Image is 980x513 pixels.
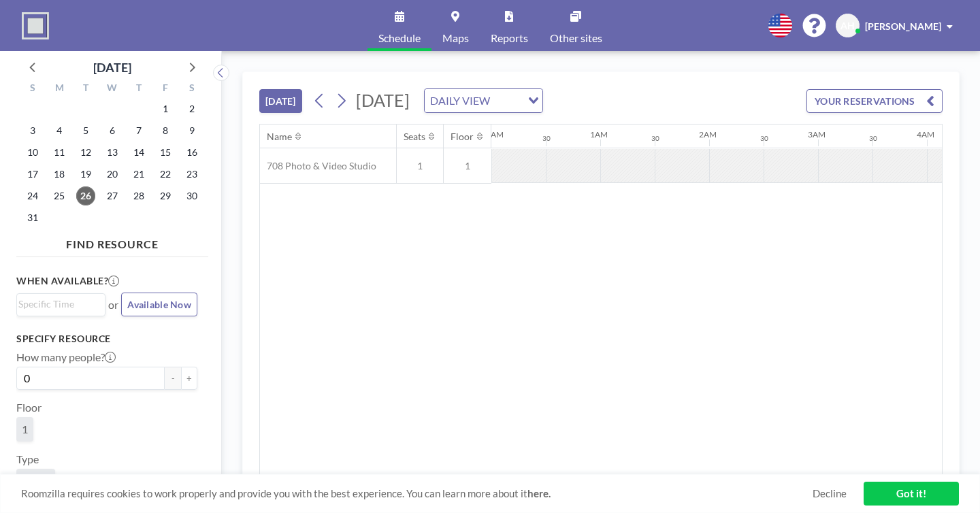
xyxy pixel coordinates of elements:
[17,294,105,314] div: Search for option
[165,367,181,390] button: -
[156,121,175,140] span: Friday, August 8, 2025
[481,129,504,139] div: 12AM
[152,80,178,98] div: F
[397,160,443,172] span: 1
[76,121,95,140] span: Tuesday, August 5, 2025
[76,186,95,205] span: Tuesday, August 26, 2025
[156,143,175,162] span: Friday, August 15, 2025
[23,186,42,205] span: Sunday, August 24, 2025
[16,452,39,466] label: Type
[23,121,42,140] span: Sunday, August 3, 2025
[427,92,493,110] span: DAILY VIEW
[23,208,42,227] span: Sunday, August 31, 2025
[808,129,826,139] div: 3AM
[20,80,46,98] div: S
[182,121,201,140] span: Saturday, August 9, 2025
[103,186,122,205] span: Wednesday, August 27, 2025
[129,186,148,205] span: Thursday, August 28, 2025
[50,186,69,205] span: Monday, August 25, 2025
[156,165,175,184] span: Friday, August 22, 2025
[46,80,73,98] div: M
[542,134,551,143] div: 30
[73,80,99,98] div: T
[760,134,768,143] div: 30
[451,131,474,143] div: Floor
[23,165,42,184] span: Sunday, August 17, 2025
[23,143,42,162] span: Sunday, August 10, 2025
[121,293,197,316] button: Available Now
[16,333,197,345] h3: Specify resource
[16,232,208,251] h4: FIND RESOURCE
[378,33,421,44] span: Schedule
[840,20,855,32] span: AH
[129,165,148,184] span: Thursday, August 21, 2025
[127,299,191,310] span: Available Now
[50,165,69,184] span: Monday, August 18, 2025
[259,89,302,113] button: [DATE]
[260,160,376,172] span: 708 Photo & Video Studio
[108,298,118,312] span: or
[76,143,95,162] span: Tuesday, August 12, 2025
[699,129,717,139] div: 2AM
[182,165,201,184] span: Saturday, August 23, 2025
[182,143,201,162] span: Saturday, August 16, 2025
[50,143,69,162] span: Monday, August 11, 2025
[813,487,847,500] a: Decline
[50,121,69,140] span: Monday, August 4, 2025
[444,160,491,172] span: 1
[425,89,542,112] div: Search for option
[550,33,602,44] span: Other sites
[182,99,201,118] span: Saturday, August 2, 2025
[267,131,292,143] div: Name
[178,80,205,98] div: S
[156,186,175,205] span: Friday, August 29, 2025
[22,12,49,39] img: organization-logo
[129,143,148,162] span: Thursday, August 14, 2025
[404,131,425,143] div: Seats
[16,350,116,364] label: How many people?
[181,367,197,390] button: +
[356,90,410,110] span: [DATE]
[125,80,152,98] div: T
[869,134,877,143] div: 30
[18,297,97,312] input: Search for option
[864,482,959,506] a: Got it!
[22,423,28,436] span: 1
[865,20,941,32] span: [PERSON_NAME]
[16,401,42,414] label: Floor
[76,165,95,184] span: Tuesday, August 19, 2025
[21,487,813,500] span: Roomzilla requires cookies to work properly and provide you with the best experience. You can lea...
[491,33,528,44] span: Reports
[182,186,201,205] span: Saturday, August 30, 2025
[129,121,148,140] span: Thursday, August 7, 2025
[103,121,122,140] span: Wednesday, August 6, 2025
[103,143,122,162] span: Wednesday, August 13, 2025
[494,92,520,110] input: Search for option
[156,99,175,118] span: Friday, August 1, 2025
[527,487,551,499] a: here.
[99,80,126,98] div: W
[651,134,659,143] div: 30
[806,89,943,113] button: YOUR RESERVATIONS
[103,165,122,184] span: Wednesday, August 20, 2025
[442,33,469,44] span: Maps
[917,129,934,139] div: 4AM
[93,58,131,77] div: [DATE]
[590,129,608,139] div: 1AM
